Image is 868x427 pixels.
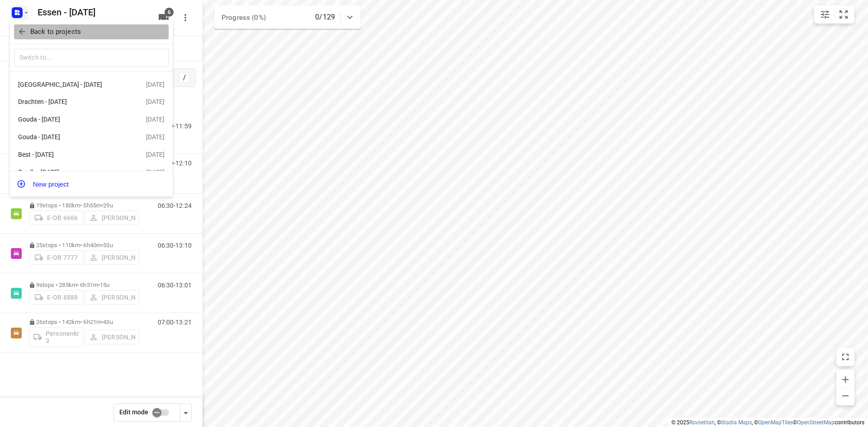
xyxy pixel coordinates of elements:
div: [GEOGRAPHIC_DATA] - [DATE][DATE] [10,75,173,93]
div: Zwolle - [DATE] [18,169,122,176]
p: Back to projects [30,27,81,37]
div: Gouda - [DATE] [18,116,122,123]
div: [DATE] [146,116,165,123]
div: Best - [DATE] [18,151,122,158]
button: New project [10,175,173,193]
div: [DATE] [146,133,165,141]
input: Switch to... [14,49,169,67]
div: [DATE] [146,151,165,158]
div: [DATE] [146,98,165,105]
div: [DATE] [146,169,165,176]
div: Gouda - [DATE][DATE] [10,111,173,128]
div: Drachten - [DATE][DATE] [10,93,173,111]
div: Best - [DATE][DATE] [10,146,173,164]
button: Back to projects [14,24,169,39]
div: Gouda - [DATE][DATE] [10,128,173,146]
div: Gouda - [DATE] [18,133,122,141]
div: Drachten - [DATE] [18,98,122,105]
div: [DATE] [146,81,165,88]
div: Zwolle - [DATE][DATE] [10,164,173,181]
div: [GEOGRAPHIC_DATA] - [DATE] [18,81,122,88]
